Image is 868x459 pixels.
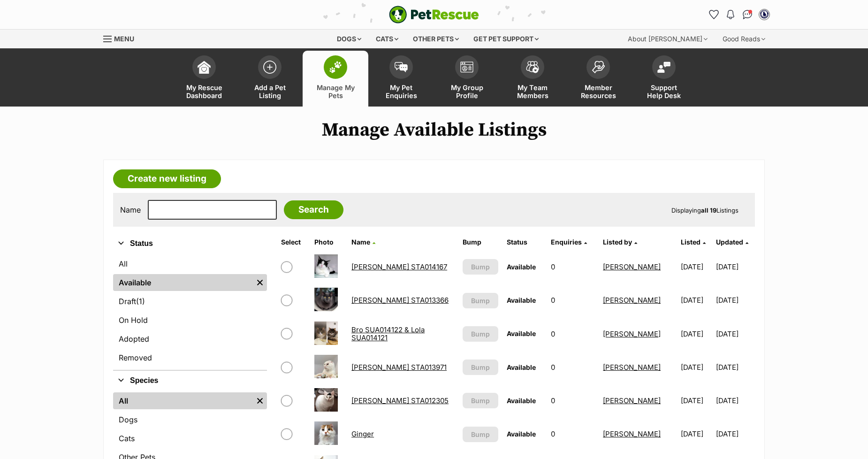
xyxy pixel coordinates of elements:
a: [PERSON_NAME] STA012305 [351,396,449,405]
a: Name [351,238,375,246]
a: [PERSON_NAME] STA013366 [351,296,449,305]
td: [DATE] [677,351,715,383]
th: Bump [459,235,502,250]
span: Updated [716,238,743,246]
span: Manage My Pets [314,84,357,99]
a: Enquiries [551,238,587,246]
a: Bro SUA014122 & Lola SUA014121 [351,325,425,342]
span: Bump [471,329,490,339]
a: [PERSON_NAME] [603,429,661,438]
a: Dogs [113,411,267,428]
img: team-members-icon-5396bd8760b3fe7c0b43da4ab00e1e3bb1a5d9ba89233759b79545d2d3fc5d0d.svg [526,61,539,73]
a: All [113,392,253,409]
span: Member Resources [577,84,619,99]
a: Add a Pet Listing [237,51,303,107]
a: Conversations [740,7,755,22]
a: [PERSON_NAME] [603,329,661,338]
td: [DATE] [716,284,754,316]
div: Dogs [330,30,368,48]
td: [DATE] [677,251,715,283]
td: [DATE] [677,284,715,316]
a: Available [113,274,253,291]
td: [DATE] [716,351,754,383]
button: Bump [463,427,498,442]
a: Menu [103,30,141,46]
span: My Pet Enquiries [380,84,422,99]
img: manage-my-pets-icon-02211641906a0b7f246fdf0571729dbe1e7629f14944591b6c1af311fb30b64b.svg [329,61,342,73]
a: [PERSON_NAME] [603,296,661,305]
span: Available [507,329,536,337]
span: Name [351,238,370,246]
img: logo-e224e6f780fb5917bec1dbf3a21bbac754714ae5b6737aabdf751b685950b380.svg [389,6,479,23]
span: translation missing: en.admin.listings.index.attributes.enquiries [551,238,582,246]
span: My Rescue Dashboard [183,84,225,99]
a: Removed [113,349,267,366]
span: Listed by [603,238,632,246]
img: group-profile-icon-3fa3cf56718a62981997c0bc7e787c4b2cf8bcc04b72c1350f741eb67cf2f40e.svg [460,61,473,73]
img: add-pet-listing-icon-0afa8454b4691262ce3f59096e99ab1cd57d4a30225e0717b998d2c9b9846f56.svg [263,61,276,74]
span: Available [507,397,536,405]
a: My Rescue Dashboard [171,51,237,107]
button: My account [757,7,772,22]
a: Remove filter [253,392,267,409]
span: Available [507,363,536,371]
td: 0 [547,284,598,316]
th: Photo [311,235,347,250]
span: My Group Profile [446,84,488,99]
a: Favourites [706,7,721,22]
td: [DATE] [677,384,715,417]
div: About [PERSON_NAME] [621,30,714,48]
span: (1) [136,296,145,307]
td: 0 [547,318,598,350]
button: Bump [463,326,498,342]
td: 0 [547,251,598,283]
td: 0 [547,351,598,383]
a: Updated [716,238,748,246]
img: member-resources-icon-8e73f808a243e03378d46382f2149f9095a855e16c252ad45f914b54edf8863c.svg [592,61,605,73]
input: Search [284,200,343,219]
td: [DATE] [716,251,754,283]
img: help-desk-icon-fdf02630f3aa405de69fd3d07c3f3aa587a6932b1a1747fa1d2bba05be0121f9.svg [657,61,670,73]
a: Listed by [603,238,637,246]
span: Add a Pet Listing [249,84,291,99]
a: Adopted [113,330,267,347]
a: Remove filter [253,274,267,291]
td: [DATE] [677,318,715,350]
a: Support Help Desk [631,51,697,107]
a: On Hold [113,312,267,329]
span: Menu [114,35,134,43]
img: dashboard-icon-eb2f2d2d3e046f16d808141f083e7271f6b2e854fb5c12c21221c1fb7104beca.svg [198,61,211,74]
strong: all 19 [701,207,716,214]
button: Bump [463,393,498,408]
button: Notifications [723,7,738,22]
td: 0 [547,384,598,417]
div: Status [113,253,267,370]
a: All [113,255,267,272]
a: My Group Profile [434,51,500,107]
div: Cats [369,30,405,48]
th: Status [503,235,546,250]
a: Ginger [351,429,374,438]
button: Bump [463,360,498,375]
label: Name [120,206,141,214]
a: [PERSON_NAME] [603,262,661,271]
a: Cats [113,430,267,447]
button: Bump [463,259,498,275]
div: Get pet support [467,30,545,48]
a: Member Resources [565,51,631,107]
button: Status [113,237,267,250]
td: [DATE] [716,418,754,450]
a: My Pet Enquiries [368,51,434,107]
span: Bump [471,396,490,405]
a: [PERSON_NAME] STA014167 [351,262,447,271]
img: chat-41dd97257d64d25036548639549fe6c8038ab92f7586957e7f3b1b290dea8141.svg [743,10,753,19]
a: [PERSON_NAME] STA013971 [351,363,447,372]
span: Listed [681,238,700,246]
a: My Team Members [500,51,565,107]
td: [DATE] [677,418,715,450]
a: PetRescue [389,6,479,23]
ul: Account quick links [706,7,772,22]
span: Support Help Desk [643,84,685,99]
img: Alison Thompson profile pic [760,10,769,19]
button: Species [113,375,267,387]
